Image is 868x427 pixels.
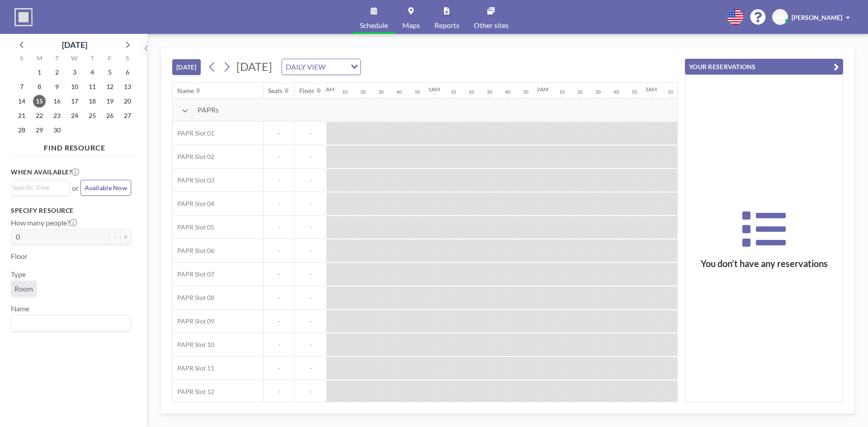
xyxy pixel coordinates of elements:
div: 20 [360,89,366,95]
div: F [101,53,118,65]
span: - [264,200,294,208]
div: 3AM [645,86,657,93]
div: 40 [505,89,510,95]
span: Thursday, September 18, 2025 [86,95,99,108]
span: Thursday, September 4, 2025 [86,66,99,79]
button: YOUR RESERVATIONS [685,59,843,75]
span: - [264,341,294,349]
input: Search for option [12,183,65,192]
span: Wednesday, September 3, 2025 [68,66,81,79]
span: Monday, September 22, 2025 [33,109,46,122]
div: T [83,53,101,65]
span: Monday, September 29, 2025 [33,124,46,136]
h4: FIND RESOURCE [11,140,138,152]
span: Sunday, September 28, 2025 [15,124,28,136]
span: [DATE] [236,60,272,73]
span: PAPR Slot 10 [173,341,214,349]
div: 30 [595,89,601,95]
span: Wednesday, September 24, 2025 [68,109,81,122]
div: Search for option [11,181,70,194]
span: Thursday, September 25, 2025 [86,109,99,122]
span: Maps [402,22,420,29]
span: - [295,341,326,349]
div: T [48,53,66,65]
span: Monday, September 8, 2025 [33,80,46,93]
span: Sunday, September 14, 2025 [15,95,28,108]
div: W [66,53,84,65]
span: - [295,294,326,302]
button: - [109,229,120,244]
span: PAPRs [198,105,219,114]
span: PAPR Slot 07 [173,270,214,278]
span: Tuesday, September 16, 2025 [51,95,63,108]
span: PAPR Slot 04 [173,200,214,208]
div: 10 [451,89,456,95]
span: Friday, September 19, 2025 [104,95,116,108]
span: Available Now [85,184,127,192]
h3: Specify resource [11,206,131,215]
span: Thursday, September 11, 2025 [86,80,99,93]
div: Floor [299,87,315,95]
input: Search for option [12,317,126,329]
span: Monday, September 1, 2025 [33,66,46,79]
span: Saturday, September 20, 2025 [121,95,134,108]
span: Saturday, September 6, 2025 [121,66,134,79]
div: [DATE] [62,38,87,51]
span: Saturday, September 27, 2025 [121,109,134,122]
span: DAILY VIEW [284,61,327,73]
span: - [295,223,326,231]
span: Schedule [360,22,388,29]
span: Reports [434,22,459,29]
span: Other sites [474,22,509,29]
button: [DATE] [172,59,201,75]
div: 10 [342,89,348,95]
span: - [264,153,294,161]
div: S [118,53,136,65]
span: - [295,317,326,325]
span: - [295,364,326,372]
input: Search for option [328,61,345,73]
span: - [295,200,326,208]
span: HA [775,13,785,21]
span: Room [14,284,33,293]
button: Available Now [80,180,131,196]
span: - [264,270,294,278]
div: 40 [613,89,619,95]
span: PAPR Slot 12 [173,388,214,396]
div: 10 [559,89,565,95]
label: Name [11,304,29,313]
span: Monday, September 15, 2025 [33,95,46,108]
span: - [264,247,294,255]
span: - [295,247,326,255]
span: Saturday, September 13, 2025 [121,80,134,93]
span: Wednesday, September 10, 2025 [68,80,81,93]
span: Friday, September 12, 2025 [104,80,116,93]
label: How many people? [11,218,77,227]
span: - [264,317,294,325]
div: 10 [668,89,673,95]
div: 40 [396,89,402,95]
span: Tuesday, September 30, 2025 [51,124,63,136]
div: 30 [378,89,384,95]
span: PAPR Slot 05 [173,223,214,231]
span: Sunday, September 7, 2025 [15,80,28,93]
label: Type [11,270,26,279]
div: 2AM [537,86,548,93]
div: 50 [632,89,637,95]
span: Tuesday, September 2, 2025 [51,66,63,79]
img: organization-logo [14,8,33,26]
span: - [264,176,294,184]
span: Wednesday, September 17, 2025 [68,95,81,108]
span: PAPR Slot 08 [173,294,214,302]
span: - [264,223,294,231]
div: Search for option [11,315,131,331]
span: or [72,183,79,192]
span: - [264,388,294,396]
div: Name [177,87,194,95]
span: PAPR Slot 02 [173,153,214,161]
div: Search for option [282,59,360,75]
span: PAPR Slot 01 [173,129,214,137]
span: - [295,176,326,184]
h3: You don’t have any reservations [685,258,843,269]
div: 20 [577,89,583,95]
